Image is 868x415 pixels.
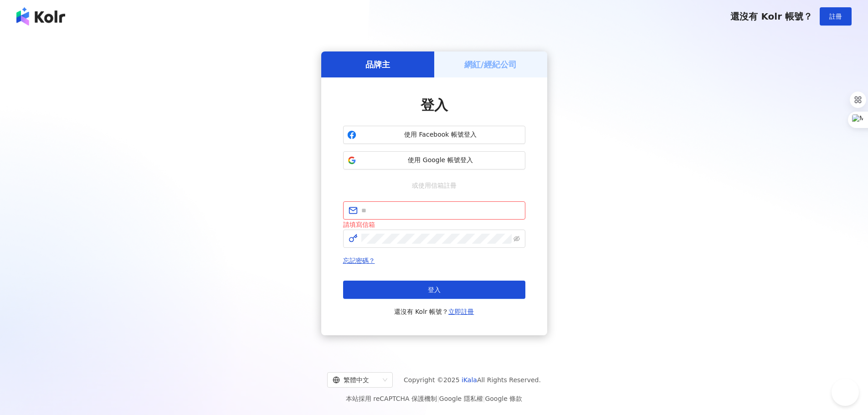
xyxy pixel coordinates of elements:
[343,126,525,144] button: 使用 Facebook 帳號登入
[343,281,525,299] button: 登入
[483,395,485,402] span: |
[437,395,439,402] span: |
[404,374,541,385] span: Copyright © 2025 All Rights Reserved.
[343,151,525,169] button: 使用 Google 帳號登入
[346,393,522,404] span: 本站採用 reCAPTCHA 保護機制
[365,59,390,70] h5: 品牌主
[439,395,483,402] a: Google 隱私權
[406,180,463,190] span: 或使用信箱註冊
[448,308,474,315] a: 立即註冊
[428,286,441,293] span: 登入
[514,236,520,242] span: eye-invisible
[421,97,448,113] span: 登入
[394,306,474,317] span: 還沒有 Kolr 帳號？
[16,7,65,26] img: logo
[832,379,859,406] iframe: Help Scout Beacon - Open
[730,11,812,22] span: 還沒有 Kolr 帳號？
[360,130,521,139] span: 使用 Facebook 帳號登入
[333,373,379,387] div: 繁體中文
[464,59,517,70] h5: 網紅/經紀公司
[343,220,525,230] div: 請填寫信箱
[829,13,842,20] span: 註冊
[485,395,522,402] a: Google 條款
[343,257,375,264] a: 忘記密碼？
[360,156,521,165] span: 使用 Google 帳號登入
[462,376,477,384] a: iKala
[820,7,852,26] button: 註冊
